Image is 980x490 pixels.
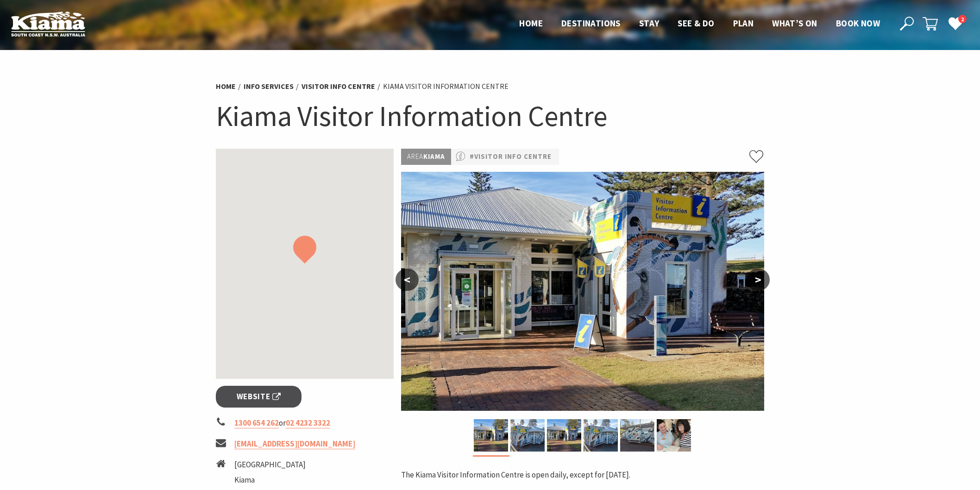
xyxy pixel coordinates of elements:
a: #Visitor Info Centre [470,151,552,163]
a: Visitor Info Centre [302,82,375,91]
img: Kiama Visitor Information Centre [474,419,508,452]
button: < [396,269,419,291]
a: 1300 654 262 [234,418,279,428]
a: 02 4232 3322 [286,418,330,428]
a: [EMAIL_ADDRESS][DOMAIN_NAME] [234,439,355,449]
span: Book now [836,18,880,29]
img: Kiama Visitor Information Centre [657,419,691,452]
li: Kiama Visitor Information Centre [383,81,509,93]
a: Website [216,386,302,408]
span: Plan [733,18,754,29]
li: Kiama [234,474,324,486]
img: Kiama Visitor Information Centre [401,172,765,411]
span: Destinations [561,18,621,29]
img: Kiama Visitor Information Centre [584,419,618,452]
img: Kiama Visitor Information Centre [547,419,581,452]
a: 2 [948,16,962,30]
span: Area [407,152,423,161]
span: Home [519,18,543,29]
p: Kiama [401,149,451,165]
span: 2 [958,15,967,24]
nav: Main Menu [510,16,889,31]
img: Kiama Visitor Information Centre [620,419,654,452]
span: What’s On [772,18,817,29]
img: Kiama Logo [11,11,85,37]
li: [GEOGRAPHIC_DATA] [234,459,324,471]
span: Website [237,390,281,403]
h1: Kiama Visitor Information Centre [216,97,764,135]
li: or [216,417,394,429]
span: Stay [639,18,660,29]
p: The Kiama Visitor Information Centre is open daily, except for [DATE]. [401,469,764,481]
a: Home [216,82,236,91]
img: Kiama Visitor Information Centre [510,419,545,452]
span: See & Do [678,18,714,29]
button: > [747,269,770,291]
a: Info Services [244,82,294,91]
